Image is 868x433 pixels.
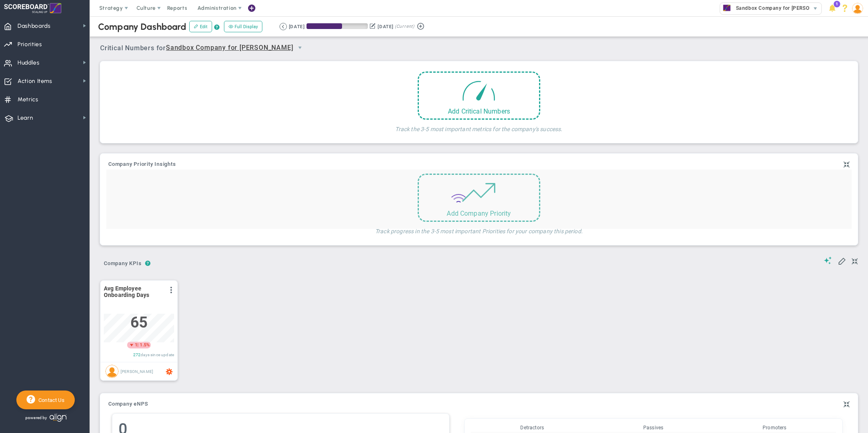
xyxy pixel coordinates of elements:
span: Company Dashboard [98,21,186,32]
span: 65 [130,314,148,331]
span: Learn [18,109,33,127]
span: [PERSON_NAME] [121,369,153,373]
div: Powered by Align [16,411,101,424]
div: Detractors [471,425,593,431]
span: 1 [834,1,840,7]
span: Sandbox Company for [PERSON_NAME] [166,43,293,53]
span: Metrics [18,91,38,108]
img: Lisa Jenkins [105,365,119,378]
button: Edit [189,21,212,32]
span: Strategy [99,5,123,11]
span: Avg Employee Onboarding Days [104,285,163,298]
div: Period Progress: 58% Day 53 of 91 with 38 remaining. [306,23,368,29]
span: Action Items [18,73,52,90]
button: Full Display [224,21,262,32]
div: Passives [594,425,713,431]
span: Critical Numbers for [100,41,309,56]
span: Edit My KPIs [838,257,846,265]
span: 272 [133,353,141,357]
span: Huddles [18,54,40,71]
h4: Track the 3-5 most important metrics for the company's success. [395,120,562,133]
div: [DATE] [289,23,304,30]
img: 86643.Person.photo [852,3,863,14]
div: [DATE] [378,23,393,30]
span: Company Priority Insights [108,161,176,167]
a: Company eNPS [108,401,148,408]
span: select [810,3,821,14]
span: select [293,41,307,55]
span: 1 [135,342,137,348]
span: Administration [197,5,236,11]
span: 1.5% [140,342,150,348]
img: 32671.Company.photo [722,3,732,13]
span: days since update [141,353,174,357]
button: Company Priority Insights [108,161,176,168]
div: Promoters [713,425,836,431]
span: Contact Us [35,397,65,403]
span: | [137,342,139,348]
span: Sandbox Company for [PERSON_NAME] [732,3,832,13]
button: Go to previous period [280,23,287,30]
span: Zapier Enabled [166,368,172,375]
button: Company KPIs [100,257,145,271]
span: Dashboards [18,18,51,35]
div: Add Critical Numbers [419,107,539,115]
span: Suggestions (AI Feature) [824,257,832,264]
span: (Current) [395,23,414,30]
span: Company KPIs [100,257,145,270]
span: Culture [136,5,156,11]
span: Priorities [18,36,42,53]
span: Company eNPS [108,401,148,407]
